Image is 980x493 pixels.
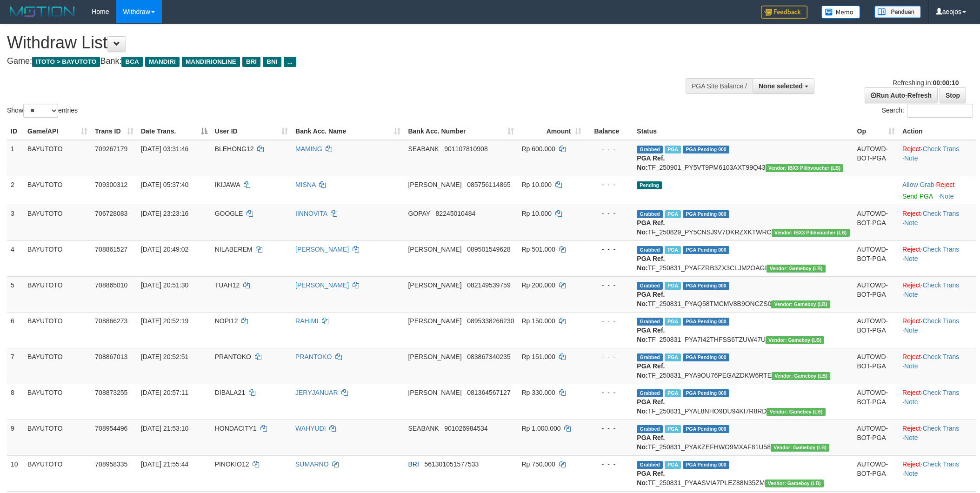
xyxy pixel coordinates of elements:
span: Grabbed [637,318,663,326]
span: [DATE] 20:52:19 [141,317,188,325]
th: Trans ID: activate to sort column ascending [91,123,137,140]
span: Vendor URL: https://dashboard.q2checkout.com/secure [771,444,829,452]
b: PGA Ref. No: [637,470,665,486]
a: Note [904,326,918,334]
span: Grabbed [637,146,663,153]
a: SUMARNO [295,460,329,468]
b: PGA Ref. No: [637,398,665,415]
td: TF_250901_PY5VT9PM6103AXT99Q43 [633,140,853,176]
img: MOTION_logo.png [7,5,78,19]
a: Send PGA [902,193,933,200]
div: - - - [589,245,630,254]
td: AUTOWD-BOT-PGA [853,240,899,276]
span: ... [284,57,296,67]
label: Search: [882,104,973,118]
th: Amount: activate to sort column ascending [518,123,585,140]
span: Copy 082149539759 to clipboard [467,281,510,289]
a: Run Auto-Refresh [865,87,938,103]
span: BRI [408,460,419,468]
td: 3 [7,205,24,240]
span: PINOKIO12 [215,460,249,468]
a: [PERSON_NAME] [295,281,349,289]
a: Note [904,434,918,441]
span: [DATE] 21:53:10 [141,425,188,432]
button: None selected [753,78,814,94]
span: Vendor URL: https://dashboard.q2checkout.com/secure [767,265,825,273]
td: · · [899,312,976,348]
th: ID [7,123,24,140]
span: PGA Pending [683,246,729,254]
div: - - - [589,388,630,397]
td: TF_250831_PYAQ58TMCMV8B9ONCZS0 [633,276,853,312]
a: Check Trans [923,353,960,360]
td: · · [899,205,976,240]
span: Grabbed [637,389,663,397]
span: Rp 1.000.000 [521,425,560,432]
td: · · [899,140,976,176]
td: TF_250831_PYA7I42THFSS6TZUW47U [633,312,853,348]
td: BAYUTOTO [24,312,91,348]
a: Check Trans [923,317,960,325]
td: · · [899,276,976,312]
span: PGA Pending [683,210,729,218]
span: Rp 750.000 [521,460,555,468]
a: Reject [902,246,921,253]
span: SEABANK [408,425,439,432]
span: Marked by aeojona [665,282,681,290]
td: AUTOWD-BOT-PGA [853,384,899,420]
div: PGA Site Balance / [686,78,753,94]
th: Date Trans.: activate to sort column descending [137,123,211,140]
span: Vendor URL: https://dashboard.q2checkout.com/secure [766,336,824,344]
span: Rp 600.000 [521,145,555,153]
a: Note [904,219,918,227]
span: Marked by aeocindy [665,461,681,469]
a: Note [904,362,918,370]
td: BAYUTOTO [24,384,91,420]
h1: Withdraw List [7,33,644,52]
span: [PERSON_NAME] [408,389,461,396]
td: AUTOWD-BOT-PGA [853,312,899,348]
span: [DATE] 20:52:51 [141,353,188,360]
span: Refreshing in: [893,79,959,87]
span: Copy 901107810908 to clipboard [444,145,487,153]
a: Reject [902,353,921,360]
span: Vendor URL: https://dashboard.q2checkout.com/secure [772,372,830,380]
span: Marked by aeocindy [665,425,681,433]
span: 706728083 [95,210,127,217]
a: JERYJANUAR [295,389,338,396]
span: [DATE] 20:49:02 [141,246,188,253]
span: NILABEREM [215,246,253,253]
a: [PERSON_NAME] [295,246,349,253]
b: PGA Ref. No: [637,154,665,171]
span: Grabbed [637,282,663,290]
span: 708954496 [95,425,127,432]
div: - - - [589,280,630,290]
span: PGA Pending [683,282,729,290]
td: 4 [7,240,24,276]
a: Note [904,291,918,298]
label: Show entries [7,104,78,118]
td: AUTOWD-BOT-PGA [853,420,899,455]
th: User ID: activate to sort column ascending [211,123,292,140]
span: MANDIRIONLINE [182,57,240,67]
td: 6 [7,312,24,348]
a: Check Trans [923,281,960,289]
a: Note [904,255,918,262]
td: TF_250829_PY5CNSJ9V7DKRZXKTWRC [633,205,853,240]
img: panduan.png [874,6,921,18]
span: Marked by aeojona [665,210,681,218]
td: AUTOWD-BOT-PGA [853,140,899,176]
span: PGA Pending [683,146,729,153]
b: PGA Ref. No: [637,219,665,236]
span: MANDIRI [145,57,180,67]
span: Marked by aeojona [665,246,681,254]
span: TUAH12 [215,281,240,289]
b: PGA Ref. No: [637,362,665,379]
td: TF_250831_PYAASVIA7PLEZ88N35ZM [633,455,853,491]
td: TF_250831_PYA9OU76PEGAZDKW6RTE [633,348,853,384]
td: AUTOWD-BOT-PGA [853,205,899,240]
div: - - - [589,352,630,361]
span: Grabbed [637,425,663,433]
a: Reject [902,389,921,396]
td: AUTOWD-BOT-PGA [853,348,899,384]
